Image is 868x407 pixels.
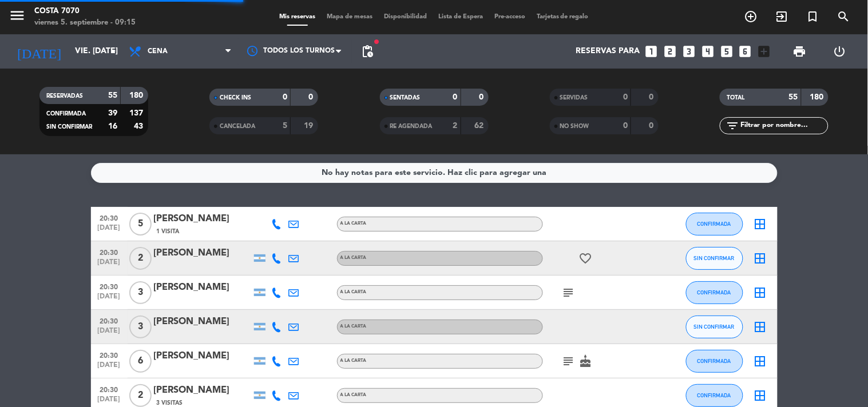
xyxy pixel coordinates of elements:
input: Filtrar por nombre... [739,119,828,132]
span: Mapa de mesas [321,14,378,20]
span: 20:30 [95,314,124,327]
i: exit_to_app [775,10,789,23]
i: looks_two [663,44,677,59]
span: A LA CARTA [340,358,367,363]
div: LOG OUT [820,34,859,69]
strong: 55 [789,93,798,101]
i: power_settings_new [833,45,846,58]
strong: 0 [283,93,287,101]
div: [PERSON_NAME] [154,280,251,295]
span: 5 [129,213,152,236]
span: Disponibilidad [378,14,433,20]
span: CONFIRMADA [697,358,731,364]
span: 20:30 [95,211,124,224]
i: search [837,10,851,23]
strong: 0 [309,93,316,101]
span: A LA CARTA [340,393,367,397]
strong: 0 [453,93,458,101]
button: SIN CONFIRMAR [686,316,743,338]
span: 1 Visita [157,227,180,236]
i: border_all [754,217,767,231]
i: border_all [754,286,767,300]
i: looks_4 [700,44,715,59]
i: looks_3 [681,44,696,59]
span: 20:30 [95,280,124,293]
span: RE AGENDADA [390,123,433,129]
span: pending_actions [360,45,374,58]
span: SIN CONFIRMAR [694,324,735,330]
span: CONFIRMADA [697,221,731,227]
button: CONFIRMADA [686,281,743,304]
strong: 39 [108,109,117,117]
strong: 16 [108,122,117,130]
div: No hay notas para este servicio. Haz clic para agregar una [322,166,546,179]
strong: 180 [810,93,826,101]
strong: 0 [623,93,628,101]
i: border_all [754,354,767,368]
span: [DATE] [95,224,124,237]
strong: 0 [649,93,656,101]
span: Reservas para [576,47,640,56]
span: SENTADAS [390,95,421,101]
span: A LA CARTA [340,290,367,294]
span: fiber_manual_record [373,38,380,45]
span: Cena [148,47,168,55]
i: looks_6 [738,44,753,59]
span: [DATE] [95,258,124,272]
i: subject [562,286,576,300]
span: TOTAL [727,95,744,101]
i: arrow_drop_down [106,45,120,58]
i: subject [562,354,576,368]
span: [DATE] [95,361,124,374]
span: SIN CONFIRMAR [694,255,735,261]
i: menu [9,7,26,24]
strong: 0 [623,122,628,130]
div: [PERSON_NAME] [154,314,251,329]
i: turned_in_not [806,10,820,23]
button: CONFIRMADA [686,350,743,373]
strong: 2 [453,122,458,130]
strong: 55 [108,91,117,99]
span: A LA CARTA [340,256,367,260]
span: [DATE] [95,293,124,306]
span: CHECK INS [220,95,251,101]
i: add_circle_outline [744,10,758,23]
span: Pre-acceso [489,14,531,20]
strong: 0 [649,122,656,130]
strong: 180 [129,91,145,99]
button: SIN CONFIRMAR [686,247,743,270]
div: viernes 5. septiembre - 09:15 [34,17,136,29]
strong: 137 [129,109,145,117]
i: add_box [757,44,772,59]
strong: 5 [283,122,287,130]
i: looks_one [644,44,659,59]
span: 2 [129,247,152,270]
div: [PERSON_NAME] [154,246,251,261]
i: cake [579,354,593,368]
strong: 0 [479,93,486,101]
span: NO SHOW [560,123,589,129]
span: RESERVADAS [46,93,83,99]
span: Mis reservas [274,14,321,20]
strong: 19 [304,122,316,130]
button: CONFIRMADA [686,384,743,407]
span: 6 [129,350,152,373]
span: CANCELADA [220,123,255,129]
span: Lista de Espera [433,14,489,20]
strong: 62 [474,122,486,130]
i: border_all [754,252,767,265]
span: SIN CONFIRMAR [46,124,92,130]
div: [PERSON_NAME] [154,383,251,398]
div: [PERSON_NAME] [154,212,251,226]
i: [DATE] [9,39,69,64]
span: A LA CARTA [340,324,367,329]
i: favorite_border [579,252,593,265]
span: A LA CARTA [340,221,367,226]
div: [PERSON_NAME] [154,349,251,364]
i: filter_list [726,119,739,133]
span: Tarjetas de regalo [531,14,594,20]
span: 20:30 [95,348,124,361]
div: Costa 7070 [34,6,136,17]
i: looks_5 [719,44,734,59]
span: SERVIDAS [560,95,588,101]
